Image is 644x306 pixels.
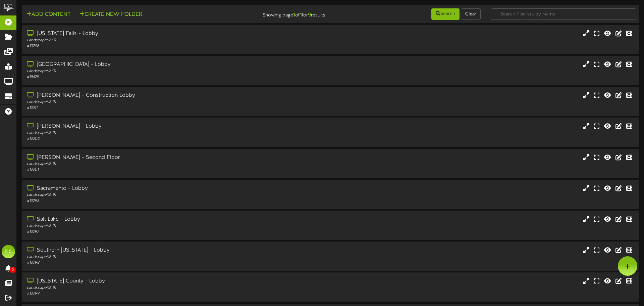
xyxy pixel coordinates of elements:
button: Clear [461,8,481,20]
div: Landscape ( 16:9 ) [27,192,274,198]
div: # 13297 [27,229,274,235]
div: Landscape ( 16:9 ) [27,223,274,229]
div: # 13295 [27,198,274,204]
div: [US_STATE] Falls - Lobby [27,30,274,38]
strong: 1 [300,12,302,18]
input: -- Search Playlists by Name -- [491,8,636,20]
div: # 13301 [27,167,274,173]
div: # 13299 [27,291,274,297]
div: Salt Lake - Lobby [27,216,274,223]
div: KS [2,245,15,258]
div: [PERSON_NAME] - Second Floor [27,154,274,162]
div: [PERSON_NAME] - Construction Lobby [27,92,274,99]
strong: 1 [293,12,295,18]
div: Landscape ( 16:9 ) [27,254,274,260]
div: Landscape ( 16:9 ) [27,99,274,105]
strong: 9 [308,12,311,18]
div: # 13298 [27,260,274,266]
div: # 13296 [27,43,274,49]
div: Landscape ( 16:9 ) [27,38,274,43]
div: Southern [US_STATE] - Lobby [27,247,274,254]
div: # 15429 [27,74,274,80]
button: Add Content [24,10,72,19]
div: # 13311 [27,105,274,111]
span: 0 [10,267,16,273]
div: [GEOGRAPHIC_DATA] - Lobby [27,61,274,69]
div: [PERSON_NAME] - Lobby [27,123,274,130]
div: Landscape ( 16:9 ) [27,69,274,74]
button: Create New Folder [77,10,144,19]
div: [US_STATE] County - Lobby [27,277,274,285]
div: Sacramento - Lobby [27,185,274,192]
button: Search [431,8,460,20]
div: Landscape ( 16:9 ) [27,285,274,291]
div: Landscape ( 16:9 ) [27,130,274,136]
div: Landscape ( 16:9 ) [27,161,274,167]
div: Showing page of for results [227,8,330,19]
div: # 13300 [27,136,274,142]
